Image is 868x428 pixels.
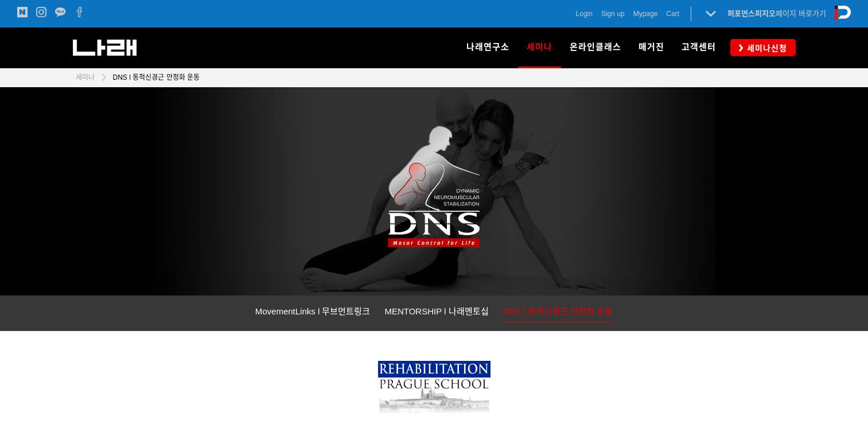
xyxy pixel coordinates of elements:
[503,304,613,322] a: DNS l 동적신경근 안정화 운동
[527,38,552,56] span: 세미나
[503,306,613,316] span: DNS l 동적신경근 안정화 운동
[727,9,826,18] a: 퍼포먼스피지오페이지 바로가기
[666,8,679,20] a: Cart
[255,306,371,316] span: MovementLinks l 무브먼트링크
[76,72,95,83] a: 세미나
[466,42,509,52] span: 나래연구소
[730,39,796,56] a: 세미나신청
[576,8,593,20] a: Login
[561,28,630,68] a: 온라인클래스
[727,9,776,18] strong: 퍼포먼스피지오
[570,42,621,52] span: 온라인클래스
[639,42,664,52] span: 매거진
[458,28,518,68] a: 나래연구소
[601,8,625,20] a: Sign up
[744,42,787,54] span: 세미나신청
[630,28,673,68] a: 매거진
[113,73,200,81] span: DNS l 동적신경근 안정화 운동
[518,28,561,68] a: 세미나
[107,72,200,83] a: DNS l 동적신경근 안정화 운동
[633,8,658,20] a: Mypage
[384,304,488,322] a: MENTORSHIP l 나래멘토십
[255,304,371,322] a: MovementLinks l 무브먼트링크
[682,42,716,52] span: 고객센터
[76,73,95,81] span: 세미나
[673,28,725,68] a: 고객센터
[384,306,488,316] span: MENTORSHIP l 나래멘토십
[378,361,491,420] img: 7bd3899b73cc6.png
